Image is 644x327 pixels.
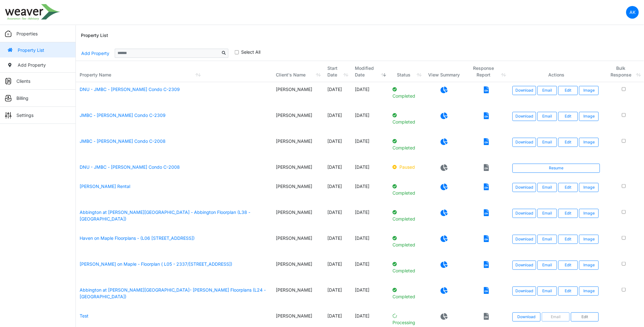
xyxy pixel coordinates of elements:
td: [DATE] [351,82,389,108]
th: Start Date: activate to sort column ascending [324,61,351,82]
h6: Property List [81,33,108,38]
a: Download [513,138,536,147]
td: [DATE] [351,134,389,160]
td: [DATE] [324,160,351,179]
p: Clients [16,78,30,84]
td: [DATE] [351,283,389,309]
p: Completed [393,112,421,125]
a: AK [626,6,639,19]
button: Image [579,287,599,295]
button: Email [542,312,570,321]
td: [PERSON_NAME] [272,283,324,309]
td: [PERSON_NAME] [272,179,324,205]
a: Edit [558,183,578,192]
a: DNU - JMBC - [PERSON_NAME] Condo C-2008 [80,164,180,170]
p: Completed [393,183,421,196]
p: Properties [16,30,38,37]
td: [PERSON_NAME] [272,231,324,257]
a: Haven on Maple Floorplans - (L06 [STREET_ADDRESS]) [80,235,195,241]
p: Completed [393,235,421,248]
td: [PERSON_NAME] [272,82,324,108]
td: [PERSON_NAME] [272,160,324,179]
p: Paused [393,164,421,170]
td: [DATE] [324,179,351,205]
td: [DATE] [324,134,351,160]
a: JMBC - [PERSON_NAME] Condo C-2309 [80,112,166,118]
p: Completed [393,261,421,274]
th: View Summary [424,61,464,82]
th: Response Report: activate to sort column ascending [464,61,509,82]
a: Download [513,287,536,295]
th: Actions [509,61,604,82]
th: Client's Name: activate to sort column ascending [272,61,324,82]
td: [DATE] [351,179,389,205]
td: [DATE] [351,257,389,283]
a: Edit [558,261,578,269]
label: Select All [241,49,260,55]
button: Image [579,235,599,244]
p: Completed [393,86,421,99]
td: [PERSON_NAME] [272,205,324,231]
button: Image [579,261,599,269]
td: [DATE] [324,283,351,309]
a: Download [513,209,536,218]
td: [PERSON_NAME] [272,134,324,160]
td: [PERSON_NAME] [272,108,324,134]
button: Email [538,261,557,269]
a: Edit [558,138,578,147]
td: [DATE] [351,205,389,231]
a: Download [513,235,536,244]
td: [DATE] [324,205,351,231]
a: Download [513,183,536,192]
p: Completed [393,138,421,151]
a: Test [80,313,88,318]
a: Edit [558,86,578,95]
button: Email [538,183,557,192]
a: Edit [558,287,578,295]
td: [DATE] [351,160,389,179]
img: sidemenu_client.png [5,78,11,84]
input: Sizing example input [115,49,220,58]
a: Download [513,261,536,269]
p: Completed [393,287,421,300]
img: spp logo [5,4,60,20]
td: [DATE] [324,82,351,108]
a: Edit [558,209,578,218]
th: Status: activate to sort column ascending [389,61,425,82]
a: Abbington at [PERSON_NAME][GEOGRAPHIC_DATA]- [PERSON_NAME] Floorplans (L24 - [GEOGRAPHIC_DATA]) [80,287,266,299]
a: [PERSON_NAME] on Maple - Floorplan ( L05 - 2337/[STREET_ADDRESS]) [80,261,232,267]
button: Image [579,138,599,147]
td: [DATE] [324,108,351,134]
td: [DATE] [351,108,389,134]
a: DNU - JMBC - [PERSON_NAME] Condo C-2309 [80,87,180,92]
button: Image [579,183,599,192]
button: Email [538,235,557,244]
button: Image [579,86,599,95]
p: AK [630,9,636,15]
a: JMBC - [PERSON_NAME] Condo C-2008 [80,138,166,144]
th: Modified Date: activate to sort column ascending [351,61,389,82]
th: Bulk Response: activate to sort column ascending [604,61,644,82]
button: Email [538,287,557,295]
td: [DATE] [324,257,351,283]
th: Property Name: activate to sort column ascending [76,61,272,82]
button: Email [538,209,557,218]
a: Abbington at [PERSON_NAME][GEOGRAPHIC_DATA] - Abbington Floorplan (L38 - [GEOGRAPHIC_DATA]) [80,209,250,221]
button: Image [579,209,599,218]
td: [DATE] [324,231,351,257]
p: Processing [393,312,421,326]
a: Download [513,312,540,321]
img: sidemenu_properties.png [5,31,11,37]
a: Resume [513,164,600,173]
img: sidemenu_settings.png [5,112,11,118]
td: [DATE] [351,231,389,257]
img: sidemenu_billing.png [5,95,11,101]
a: Download [513,112,536,121]
p: Settings [16,112,33,118]
td: [PERSON_NAME] [272,257,324,283]
a: Edit [571,312,599,321]
a: Add Property [81,48,110,59]
p: Completed [393,209,421,222]
a: Download [513,86,536,95]
button: Image [579,112,599,121]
